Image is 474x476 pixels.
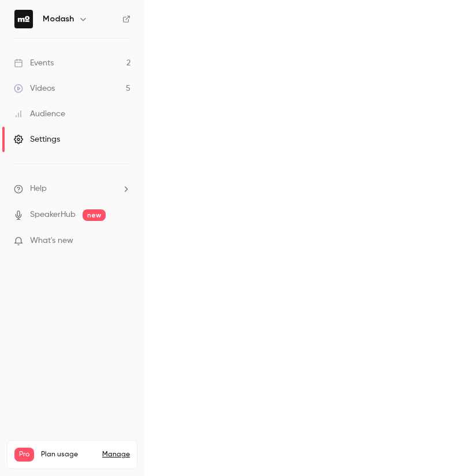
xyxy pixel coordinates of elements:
[14,448,34,462] span: Pro
[102,450,130,459] a: Manage
[41,450,95,459] span: Plan usage
[30,209,76,221] a: SpeakerHub
[30,183,47,195] span: Help
[14,134,60,145] div: Settings
[43,13,74,25] h6: Modash
[14,108,65,120] div: Audience
[14,10,33,28] img: Modash
[30,235,73,247] span: What's new
[14,57,54,69] div: Events
[14,83,55,94] div: Videos
[14,183,130,195] li: help-dropdown-opener
[83,209,106,221] span: new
